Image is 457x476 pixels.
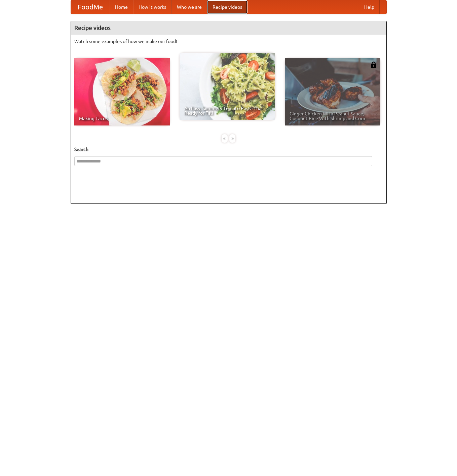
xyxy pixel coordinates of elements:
a: Recipe videos [207,0,247,14]
span: Making Tacos [79,116,165,121]
span: An Easy, Summery Tomato Pasta That's Ready for Fall [184,106,270,115]
img: 483408.png [370,62,377,68]
div: « [222,134,228,143]
a: Who we are [172,0,207,14]
a: Making Tacos [74,58,170,125]
a: How it works [133,0,172,14]
div: » [229,134,235,143]
a: An Easy, Summery Tomato Pasta That's Ready for Fall [180,53,275,120]
p: Watch some examples of how we make our food! [74,38,383,45]
a: Home [110,0,133,14]
h5: Search [74,146,383,153]
a: Help [359,0,380,14]
h4: Recipe videos [71,21,386,35]
a: FoodMe [71,0,110,14]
